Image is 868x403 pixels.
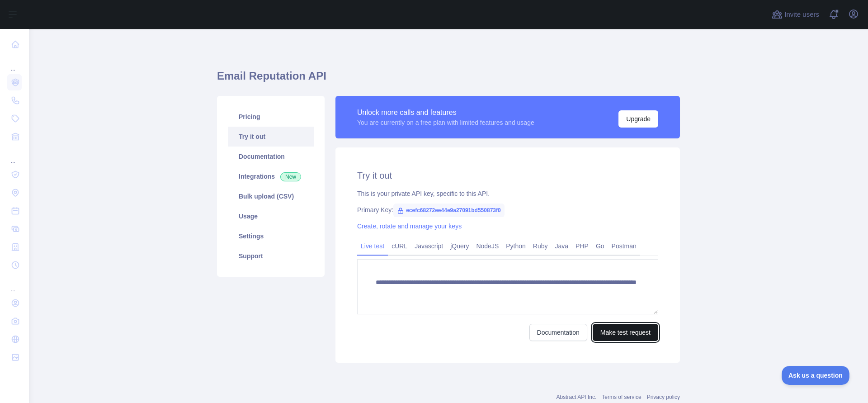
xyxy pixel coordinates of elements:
div: This is your private API key, specific to this API. [357,189,658,198]
span: Invite users [784,9,819,20]
iframe: Toggle Customer Support [782,366,850,385]
a: Ruby [529,239,552,253]
button: Make test request [593,324,658,341]
div: ... [7,54,22,72]
a: Java [552,239,572,253]
div: Primary Key: [357,205,658,214]
h2: Try it out [357,169,658,182]
a: Try it out [228,127,314,147]
a: Pricing [228,107,314,127]
a: Create, rotate and manage your keys [357,223,462,230]
div: ... [7,147,22,165]
a: Privacy policy [647,394,680,400]
a: NodeJS [472,239,502,253]
a: Documentation [228,147,314,166]
a: Settings [228,226,314,246]
a: Bulk upload (CSV) [228,186,314,206]
a: Terms of service [602,394,641,400]
div: You are currently on a free plan with limited features and usage [357,118,534,127]
a: cURL [388,239,411,253]
a: Live test [357,239,388,253]
span: New [280,172,301,181]
a: Python [502,239,529,253]
a: jQuery [447,239,472,253]
a: PHP [572,239,592,253]
div: Unlock more calls and features [357,107,534,118]
h1: Email Reputation API [217,69,680,90]
span: ecefc68272ee44e9a27091bd550873f0 [393,204,505,217]
a: Support [228,246,314,266]
a: Usage [228,206,314,226]
div: ... [7,275,22,293]
a: Abstract API Inc. [557,394,597,400]
a: Integrations New [228,166,314,186]
a: Documentation [529,324,587,341]
button: Upgrade [618,110,658,128]
a: Javascript [411,239,447,253]
a: Go [592,239,608,253]
button: Invite users [770,7,821,22]
a: Postman [608,239,640,253]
